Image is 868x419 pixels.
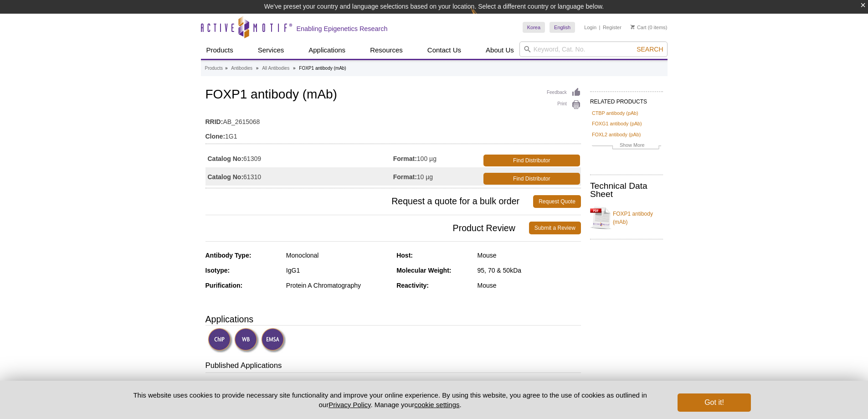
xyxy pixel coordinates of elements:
[550,22,575,33] a: English
[590,182,663,198] h2: Technical Data Sheet
[480,41,519,59] a: About Us
[286,266,390,274] div: IgG1
[205,127,581,141] td: 1G1
[478,266,581,274] div: 95, 70 & 50kDa
[478,251,581,259] div: Mouse
[205,195,534,208] span: Request a quote for a bulk order
[205,312,581,326] h3: Applications
[592,119,642,128] a: FOXG1 antibody (pAb)
[414,401,459,409] button: cookie settings
[603,24,621,31] a: Register
[547,100,581,110] a: Print
[262,64,289,72] a: All Antibodies
[471,7,495,28] img: Change Here
[592,130,641,139] a: FOXL2 antibody (pAb)
[299,66,346,71] li: FOXP1 antibody (mAb)
[205,64,223,72] a: Products
[208,173,244,181] strong: Catalog No:
[483,155,580,166] a: Find Distributor
[201,41,239,59] a: Products
[225,66,228,71] li: »
[118,390,663,409] p: This website uses cookies to provide necessary site functionality and improve your online experie...
[205,112,581,127] td: AB_2615068
[205,88,581,103] h1: FOXP1 antibody (mAb)
[396,282,429,289] strong: Reactivity:
[205,222,529,234] span: Product Review
[261,328,286,353] img: Electrophoretic Mobility Shift Assay Validated
[396,267,451,274] strong: Molecular Weight:
[393,149,482,167] td: 100 µg
[478,281,581,290] div: Mouse
[205,167,393,186] td: 61310
[590,204,663,232] a: FOXP1 antibody (mAb)
[205,360,581,373] h3: Published Applications
[231,64,252,72] a: Antibodies
[393,173,417,181] strong: Format:
[297,25,388,33] h2: Enabling Epigenetics Research
[393,167,482,186] td: 10 µg
[303,41,351,59] a: Applications
[678,393,750,412] button: Got it!
[365,41,408,59] a: Resources
[547,88,581,98] a: Feedback
[293,66,296,71] li: »
[637,46,663,53] span: Search
[631,22,668,33] li: (0 items)
[234,328,259,353] img: Western Blot Validated
[529,222,581,234] a: Submit a Review
[519,41,668,57] input: Keyword, Cat. No.
[533,195,581,208] a: Request Quote
[631,24,647,31] a: Cart
[286,251,390,259] div: Monoclonal
[483,173,580,185] a: Find Distributor
[631,25,635,29] img: Your Cart
[393,155,417,163] strong: Format:
[256,66,259,71] li: »
[205,252,252,259] strong: Antibody Type:
[584,24,596,31] a: Login
[286,281,390,290] div: Protein A Chromatography
[592,109,638,117] a: CTBP antibody (pAb)
[205,267,230,274] strong: Isotype:
[329,401,370,409] a: Privacy Policy
[634,45,666,53] button: Search
[205,282,243,289] strong: Purification:
[592,141,661,151] a: Show More
[205,132,226,140] strong: Clone:
[396,252,413,259] strong: Host:
[205,118,223,126] strong: RRID:
[208,328,233,353] img: ChIP Validated
[599,22,601,33] li: |
[590,91,663,108] h2: RELATED PRODUCTS
[422,41,467,59] a: Contact Us
[205,149,393,167] td: 61309
[208,155,244,163] strong: Catalog No:
[523,22,545,33] a: Korea
[252,41,290,59] a: Services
